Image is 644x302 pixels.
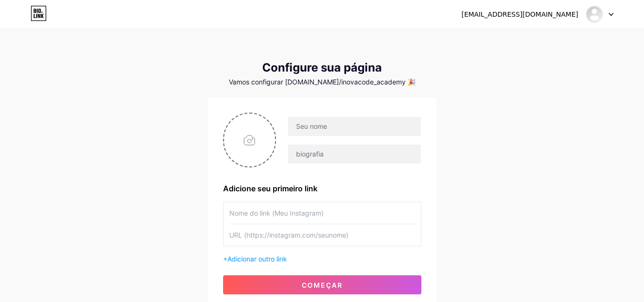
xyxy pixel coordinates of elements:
[223,275,421,294] button: começar
[229,78,416,86] font: Vamos configurar [DOMAIN_NAME]/inovacode_academy 🎉
[229,202,415,224] input: Nome do link (Meu Instagram)
[288,145,420,164] input: biografia
[223,184,317,193] font: Adicione seu primeiro link
[585,5,603,23] img: inovacode_academy
[227,255,287,263] font: Adicionar outro link
[302,281,343,289] font: começar
[223,255,227,263] font: +
[288,117,420,136] input: Seu nome
[461,10,578,18] font: [EMAIL_ADDRESS][DOMAIN_NAME]
[262,61,382,74] font: Configure sua página
[229,224,415,246] input: URL (https://instagram.com/seunome)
